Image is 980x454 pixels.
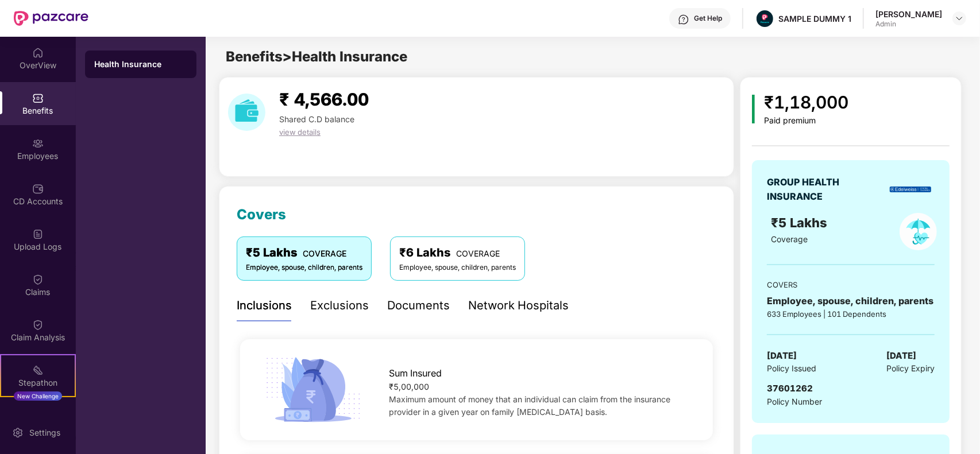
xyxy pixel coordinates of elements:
[399,244,516,262] div: ₹6 Lakhs
[228,94,265,131] img: download
[767,175,867,204] div: GROUP HEALTH INSURANCE
[237,297,292,315] div: Inclusions
[32,183,44,195] img: svg+xml;base64,PHN2ZyBpZD0iQ0RfQWNjb3VudHMiIGRhdGEtbmFtZT0iQ0QgQWNjb3VudHMiIHhtbG5zPSJodHRwOi8vd3...
[226,48,407,65] span: Benefits > Health Insurance
[767,362,816,375] span: Policy Issued
[310,297,369,315] div: Exclusions
[32,410,44,421] img: svg+xml;base64,PHN2ZyBpZD0iRW5kb3JzZW1lbnRzIiB4bWxucz0iaHR0cDovL3d3dy53My5vcmcvMjAwMC9zdmciIHdpZH...
[26,427,64,439] div: Settings
[900,213,937,250] img: policyIcon
[32,364,44,376] img: svg+xml;base64,PHN2ZyB4bWxucz0iaHR0cDovL3d3dy53My5vcmcvMjAwMC9zdmciIHdpZHRoPSIyMSIgaGVpZ2h0PSIyMC...
[875,20,942,29] div: Admin
[279,89,369,110] span: ₹ 4,566.00
[757,10,773,27] img: Pazcare_Alternative_logo-01-01.png
[955,14,964,23] img: svg+xml;base64,PHN2ZyBpZD0iRHJvcGRvd24tMzJ4MzIiIHhtbG5zPSJodHRwOi8vd3d3LnczLm9yZy8yMDAwL3N2ZyIgd2...
[890,187,931,193] img: insurerLogo
[1,377,75,389] div: Stepathon
[767,308,935,320] div: 633 Employees | 101 Dependents
[32,274,44,285] img: svg+xml;base64,PHN2ZyBpZD0iQ2xhaW0iIHhtbG5zPSJodHRwOi8vd3d3LnczLm9yZy8yMDAwL3N2ZyIgd2lkdGg9IjIwIi...
[387,297,450,315] div: Documents
[32,228,44,240] img: svg+xml;base64,PHN2ZyBpZD0iVXBsb2FkX0xvZ3MiIGRhdGEtbmFtZT0iVXBsb2FkIExvZ3MiIHhtbG5zPSJodHRwOi8vd3...
[14,11,88,26] img: New Pazcare Logo
[12,427,24,439] img: svg+xml;base64,PHN2ZyBpZD0iU2V0dGluZy0yMHgyMCIgeG1sbnM9Imh0dHA6Ly93d3cudzMub3JnLzIwMDAvc3ZnIiB3aW...
[279,127,321,137] span: view details
[279,114,354,124] span: Shared C.D balance
[764,116,848,126] div: Paid premium
[886,362,935,375] span: Policy Expiry
[468,297,569,315] div: Network Hospitals
[237,206,286,223] span: Covers
[246,262,362,273] div: Employee, spouse, children, parents
[778,13,851,24] div: SAMPLE DUMMY 1
[389,394,670,417] span: Maximum amount of money that an individual can claim from the insurance provider in a given year ...
[767,383,813,394] span: 37601262
[694,14,722,23] div: Get Help
[771,215,831,230] span: ₹5 Lakhs
[399,262,516,273] div: Employee, spouse, children, parents
[771,234,808,244] span: Coverage
[14,391,62,401] div: New Challenge
[456,249,500,258] span: COVERAGE
[389,366,442,381] span: Sum Insured
[886,349,916,363] span: [DATE]
[678,14,689,25] img: svg+xml;base64,PHN2ZyBpZD0iSGVscC0zMngzMiIgeG1sbnM9Imh0dHA6Ly93d3cudzMub3JnLzIwMDAvc3ZnIiB3aWR0aD...
[752,95,755,123] img: icon
[764,89,848,116] div: ₹1,18,000
[32,47,44,59] img: svg+xml;base64,PHN2ZyBpZD0iSG9tZSIgeG1sbnM9Imh0dHA6Ly93d3cudzMub3JnLzIwMDAvc3ZnIiB3aWR0aD0iMjAiIG...
[767,397,822,406] span: Policy Number
[767,349,797,363] span: [DATE]
[32,92,44,104] img: svg+xml;base64,PHN2ZyBpZD0iQmVuZWZpdHMiIHhtbG5zPSJodHRwOi8vd3d3LnczLm9yZy8yMDAwL3N2ZyIgd2lkdGg9Ij...
[303,249,346,258] span: COVERAGE
[767,279,935,290] div: COVERS
[32,138,44,149] img: svg+xml;base64,PHN2ZyBpZD0iRW1wbG95ZWVzIiB4bWxucz0iaHR0cDovL3d3dy53My5vcmcvMjAwMC9zdmciIHdpZHRoPS...
[246,244,362,262] div: ₹5 Lakhs
[875,9,942,20] div: [PERSON_NAME]
[389,381,692,393] div: ₹5,00,000
[261,354,365,426] img: icon
[767,294,935,308] div: Employee, spouse, children, parents
[94,59,187,70] div: Health Insurance
[32,319,44,331] img: svg+xml;base64,PHN2ZyBpZD0iQ2xhaW0iIHhtbG5zPSJodHRwOi8vd3d3LnczLm9yZy8yMDAwL3N2ZyIgd2lkdGg9IjIwIi...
